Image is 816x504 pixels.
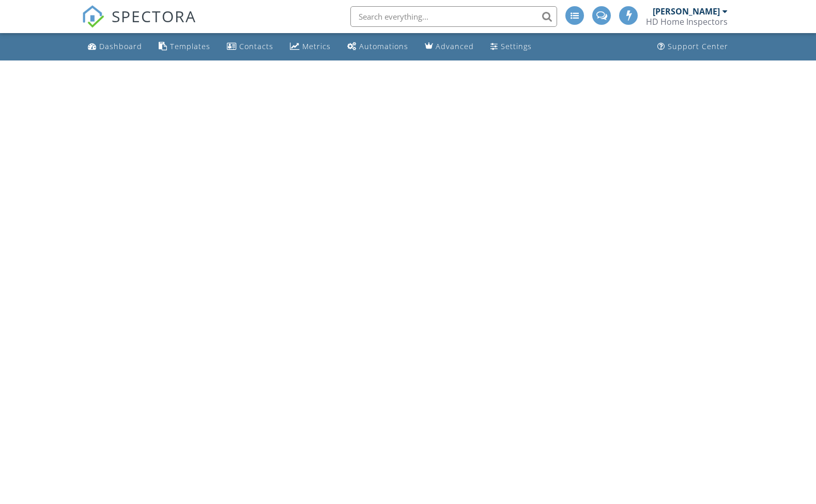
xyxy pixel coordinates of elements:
[302,41,331,51] div: Metrics
[486,37,536,56] a: Settings
[343,37,412,56] a: Automations (Advanced)
[99,41,142,51] div: Dashboard
[223,37,278,56] a: Contacts
[286,37,335,56] a: Metrics
[84,37,146,56] a: Dashboard
[646,17,728,27] div: HD Home Inspectors
[112,5,196,27] span: SPECTORA
[170,41,210,51] div: Templates
[436,41,474,51] div: Advanced
[668,41,728,51] div: Support Center
[359,41,408,51] div: Automations
[501,41,532,51] div: Settings
[155,37,214,56] a: Templates
[350,6,557,27] input: Search everything...
[82,5,104,28] img: The Best Home Inspection Software - Spectora
[653,6,720,17] div: [PERSON_NAME]
[653,37,732,56] a: Support Center
[82,14,196,36] a: SPECTORA
[421,37,478,56] a: Advanced
[239,41,273,51] div: Contacts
